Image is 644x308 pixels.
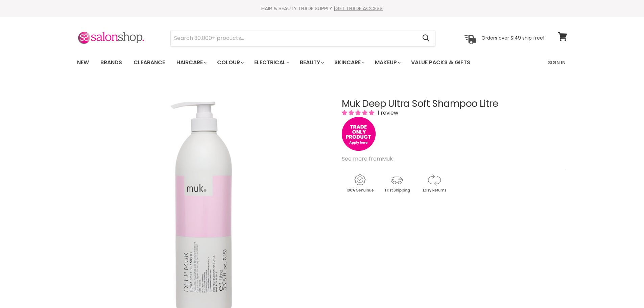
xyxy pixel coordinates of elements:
span: 1 review [376,109,398,117]
input: Search [171,30,417,46]
div: HAIR & BEAUTY TRADE SUPPLY | [69,5,576,12]
a: Electrical [249,55,293,70]
a: Brands [95,55,127,70]
button: Search [417,30,435,46]
a: GET TRADE ACCESS [335,5,383,12]
img: returns.gif [416,173,452,194]
a: Sign In [544,55,570,70]
a: Beauty [295,55,328,70]
a: Haircare [171,55,211,70]
h1: Muk Deep Ultra Soft Shampoo Litre [342,99,567,109]
a: Clearance [128,55,170,70]
a: Value Packs & Gifts [406,55,475,70]
a: Colour [212,55,248,70]
ul: Main menu [72,53,510,72]
span: 5.00 stars [342,109,376,117]
img: genuine.gif [342,173,378,194]
a: Skincare [329,55,368,70]
a: Muk [382,155,393,163]
img: tradeonly_small.jpg [342,117,376,151]
form: Product [170,30,435,46]
img: shipping.gif [379,173,415,194]
p: Orders over $149 ship free! [481,35,544,41]
span: See more from [342,155,393,163]
nav: Main [69,53,576,72]
a: Makeup [370,55,405,70]
a: New [72,55,94,70]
